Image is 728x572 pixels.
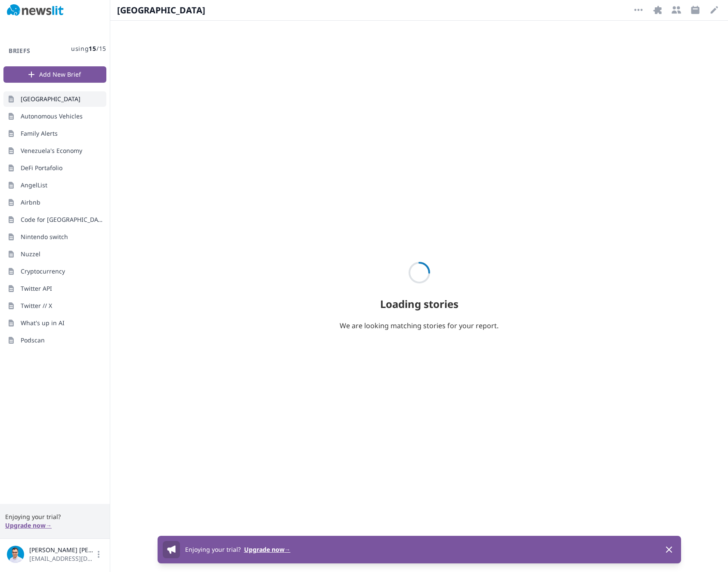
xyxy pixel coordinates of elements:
[21,319,65,327] span: What's up in AI
[29,554,94,563] span: [EMAIL_ADDRESS][DOMAIN_NAME]
[3,177,106,193] a: AngelList
[21,284,52,293] span: Twitter API
[3,212,106,227] a: Code for [GEOGRAPHIC_DATA]
[3,195,106,210] a: Airbnb
[329,315,509,331] p: We are looking matching stories for your report.
[71,44,106,53] span: using / 15
[7,4,64,16] img: Newslit
[3,281,106,296] a: Twitter API
[21,164,62,172] span: DeFi Portafolio
[380,292,458,311] h2: Loading stories
[21,181,47,190] span: AngelList
[3,66,106,83] button: Add New Brief
[21,198,40,207] span: Airbnb
[3,229,106,245] a: Nintendo switch
[21,302,52,310] span: Twitter // X
[21,146,82,155] span: Venezuela's Economy
[46,521,52,529] span: →
[3,315,106,331] a: What's up in AI
[3,91,106,107] a: [GEOGRAPHIC_DATA]
[21,233,68,241] span: Nintendo switch
[21,112,83,121] span: Autonomous Vehicles
[3,333,106,348] a: Podscan
[21,129,58,138] span: Family Alerts
[117,4,206,16] span: [GEOGRAPHIC_DATA]
[5,513,105,521] span: Enjoying your trial?
[21,267,65,276] span: Cryptocurrency
[5,521,52,530] button: Upgrade now
[21,95,81,103] span: [GEOGRAPHIC_DATA]
[21,215,103,224] span: Code for [GEOGRAPHIC_DATA]
[21,336,45,345] span: Podscan
[244,545,291,554] button: Upgrade now
[29,546,94,554] span: [PERSON_NAME] [PERSON_NAME]
[7,546,103,563] button: [PERSON_NAME] [PERSON_NAME][EMAIL_ADDRESS][DOMAIN_NAME]
[3,160,106,176] a: DeFi Portafolio
[21,250,40,258] span: Nuzzel
[3,47,36,55] h3: Briefs
[3,298,106,314] a: Twitter // X
[285,545,291,553] span: →
[3,246,106,262] a: Nuzzel
[3,264,106,279] a: Cryptocurrency
[89,44,96,53] span: 15
[3,143,106,159] a: Venezuela's Economy
[3,126,106,141] a: Family Alerts
[185,545,241,553] span: Enjoying your trial?
[3,109,106,124] a: Autonomous Vehicles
